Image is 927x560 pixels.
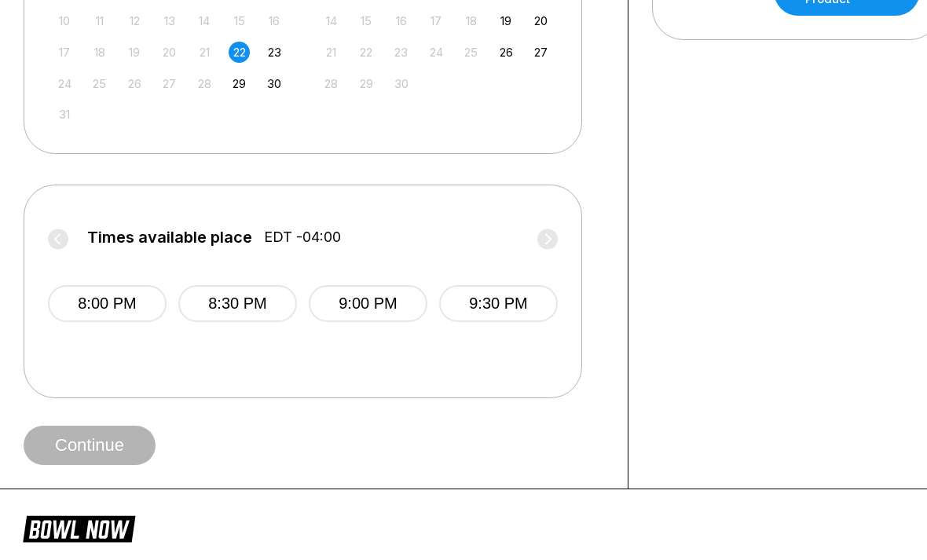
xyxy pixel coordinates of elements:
[356,42,377,63] div: Not available Monday, September 22nd, 2025
[264,229,341,246] span: EDT -04:00
[390,73,412,94] div: Not available Tuesday, September 30th, 2025
[426,42,447,63] div: Not available Wednesday, September 24th, 2025
[264,42,285,63] div: Choose Saturday, August 23rd, 2025
[496,10,517,31] div: Choose Friday, September 19th, 2025
[321,42,342,63] div: Not available Sunday, September 21st, 2025
[460,10,482,31] div: Not available Thursday, September 18th, 2025
[460,42,482,63] div: Not available Thursday, September 25th, 2025
[356,73,377,94] div: Not available Monday, September 29th, 2025
[159,10,180,31] div: Not available Wednesday, August 13th, 2025
[124,73,145,94] div: Not available Tuesday, August 26th, 2025
[194,10,215,31] div: Not available Thursday, August 14th, 2025
[124,42,145,63] div: Not available Tuesday, August 19th, 2025
[89,10,110,31] div: Not available Monday, August 11th, 2025
[309,285,427,322] button: 9:00 PM
[530,42,551,63] div: Choose Saturday, September 27th, 2025
[356,10,377,31] div: Not available Monday, September 15th, 2025
[178,285,297,322] button: 8:30 PM
[439,285,558,322] button: 9:30 PM
[426,10,447,31] div: Not available Wednesday, September 17th, 2025
[48,285,167,322] button: 8:00 PM
[87,229,252,246] span: Times available place
[321,73,342,94] div: Not available Sunday, September 28th, 2025
[54,10,75,31] div: Not available Sunday, August 10th, 2025
[229,10,250,31] div: Not available Friday, August 15th, 2025
[54,104,75,125] div: Not available Sunday, August 31st, 2025
[124,10,145,31] div: Not available Tuesday, August 12th, 2025
[159,73,180,94] div: Not available Wednesday, August 27th, 2025
[194,42,215,63] div: Not available Thursday, August 21st, 2025
[496,42,517,63] div: Choose Friday, September 26th, 2025
[390,10,412,31] div: Not available Tuesday, September 16th, 2025
[194,73,215,94] div: Not available Thursday, August 28th, 2025
[89,73,110,94] div: Not available Monday, August 25th, 2025
[321,10,342,31] div: Not available Sunday, September 14th, 2025
[390,42,412,63] div: Not available Tuesday, September 23rd, 2025
[264,10,285,31] div: Not available Saturday, August 16th, 2025
[530,10,551,31] div: Choose Saturday, September 20th, 2025
[264,73,285,94] div: Choose Saturday, August 30th, 2025
[54,42,75,63] div: Not available Sunday, August 17th, 2025
[159,42,180,63] div: Not available Wednesday, August 20th, 2025
[229,42,250,63] div: Choose Friday, August 22nd, 2025
[89,42,110,63] div: Not available Monday, August 18th, 2025
[54,73,75,94] div: Not available Sunday, August 24th, 2025
[229,73,250,94] div: Choose Friday, August 29th, 2025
